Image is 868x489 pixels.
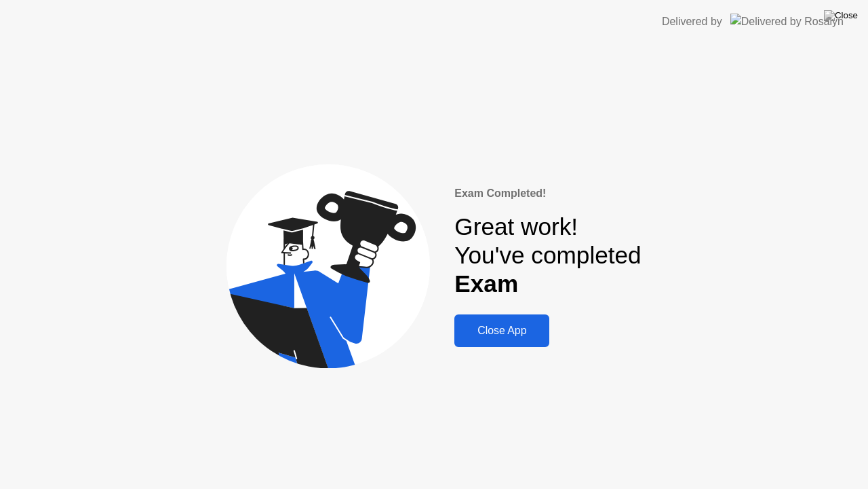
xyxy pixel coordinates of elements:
[454,314,549,347] button: Close App
[824,10,858,21] img: Close
[454,270,518,297] b: Exam
[730,14,844,29] img: Delivered by Rosalyn
[662,14,722,30] div: Delivered by
[458,325,545,337] div: Close App
[454,185,641,202] div: Exam Completed!
[454,213,641,299] div: Great work! You've completed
